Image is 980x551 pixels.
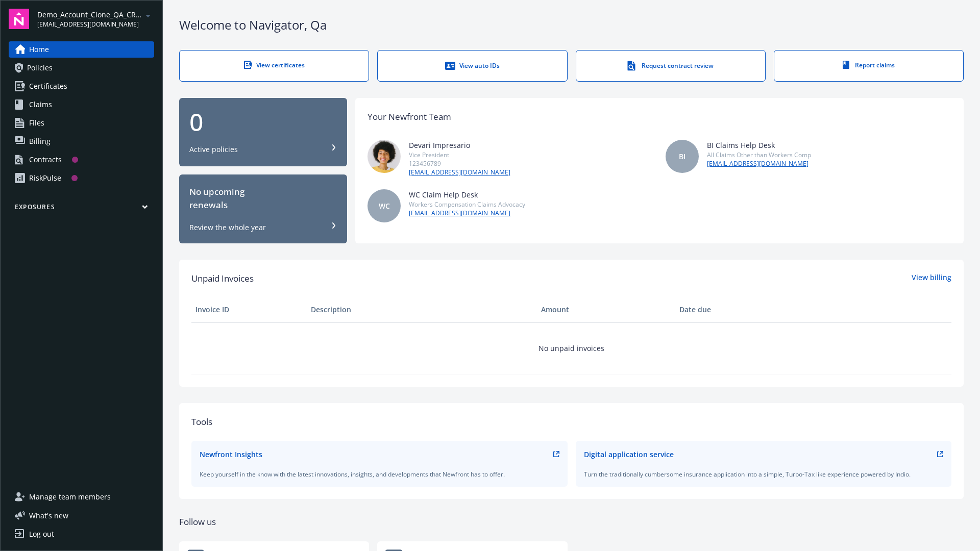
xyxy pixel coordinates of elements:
[191,415,951,429] div: Tools
[179,515,964,529] div: Follow us
[27,60,53,76] span: Policies
[409,209,525,218] a: [EMAIL_ADDRESS][DOMAIN_NAME]
[191,297,307,322] th: Invoice ID
[409,189,525,200] div: WC Claim Help Desk
[9,203,154,215] button: Exposures
[795,61,943,69] div: Report claims
[9,170,154,186] a: RiskPulse
[9,510,85,521] button: What's new
[29,115,44,131] span: Files
[29,78,67,94] span: Certificates
[9,489,154,505] a: Manage team members
[189,110,337,134] div: 0
[537,297,675,322] th: Amount
[37,20,142,29] span: [EMAIL_ADDRESS][DOMAIN_NAME]
[191,322,951,374] td: No unpaid invoices
[398,61,546,71] div: View auto IDs
[200,449,262,460] div: Newfront Insights
[179,16,964,34] div: Welcome to Navigator , Qa
[179,50,369,82] a: View certificates
[29,41,49,58] span: Home
[675,297,791,322] th: Date due
[37,9,154,29] button: Demo_Account_Clone_QA_CR_Tests_Prospect[EMAIL_ADDRESS][DOMAIN_NAME]arrowDropDown
[189,144,238,155] div: Active policies
[9,96,154,113] a: Claims
[29,152,62,168] div: Contracts
[576,50,766,82] a: Request contract review
[189,222,266,233] div: Review the whole year
[29,133,51,149] span: Billing
[9,78,154,94] a: Certificates
[9,9,29,29] img: navigator-logo.svg
[307,297,537,322] th: Description
[409,140,510,151] div: Devari Impresario
[142,9,154,21] a: arrowDropDown
[29,170,61,186] div: RiskPulse
[29,510,68,521] span: What ' s new
[9,133,154,149] a: Billing
[379,201,390,211] span: WC
[707,159,811,168] a: [EMAIL_ADDRESS][DOMAIN_NAME]
[409,159,510,168] div: 123456789
[597,61,745,71] div: Request contract review
[367,140,401,173] img: photo
[191,272,254,285] span: Unpaid Invoices
[189,185,337,212] div: No upcoming renewals
[367,110,451,123] div: Your Newfront Team
[409,151,510,159] div: Vice President
[37,9,142,20] span: Demo_Account_Clone_QA_CR_Tests_Prospect
[774,50,964,82] a: Report claims
[9,41,154,58] a: Home
[409,200,525,209] div: Workers Compensation Claims Advocacy
[9,60,154,76] a: Policies
[179,98,347,167] button: 0Active policies
[9,115,154,131] a: Files
[409,168,510,177] a: [EMAIL_ADDRESS][DOMAIN_NAME]
[707,151,811,159] div: All Claims Other than Workers Comp
[707,140,811,151] div: BI Claims Help Desk
[29,526,54,542] div: Log out
[200,470,559,479] div: Keep yourself in the know with the latest innovations, insights, and developments that Newfront h...
[912,272,951,285] a: View billing
[29,489,111,505] span: Manage team members
[9,152,154,168] a: Contracts
[584,470,944,479] div: Turn the traditionally cumbersome insurance application into a simple, Turbo-Tax like experience ...
[584,449,674,460] div: Digital application service
[179,174,347,243] button: No upcomingrenewalsReview the whole year
[29,96,52,113] span: Claims
[679,151,685,162] span: BI
[377,50,567,82] a: View auto IDs
[200,61,348,69] div: View certificates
